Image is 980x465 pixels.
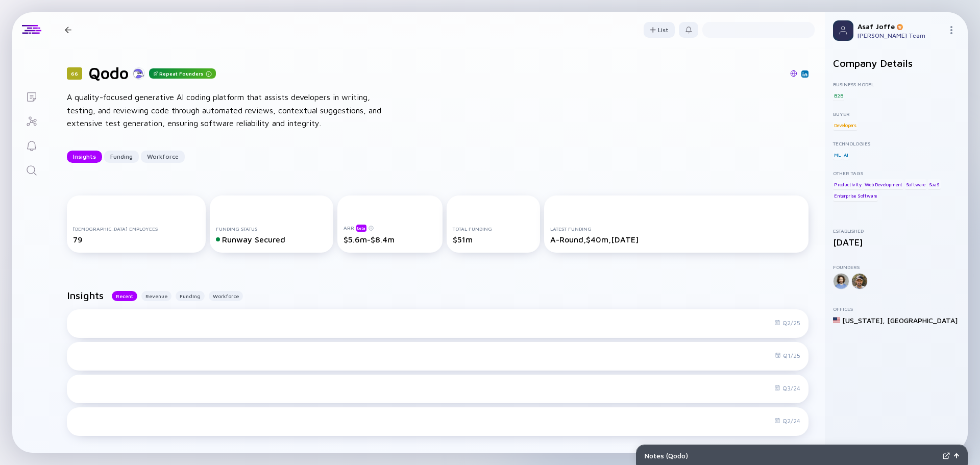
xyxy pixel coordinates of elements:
[550,235,802,244] div: A-Round, $40m, [DATE]
[864,179,903,189] div: Web Development
[790,70,797,77] img: Qodo Website
[857,22,943,31] div: Asaf Joffe
[344,224,436,232] div: ARR
[775,352,800,359] div: Q1/25
[88,63,129,83] h1: Qodo
[453,226,534,232] div: Total Funding
[943,452,950,459] img: Expand Notes
[833,228,960,234] div: Established
[842,316,885,325] div: [US_STATE] ,
[67,151,102,163] button: Insights
[209,291,243,301] button: Workforce
[67,91,394,130] div: A quality-focused generative AI coding platform that assists developers in writing, testing, and ...
[833,90,844,101] div: B2B
[645,451,939,460] div: Notes ( Qodo )
[67,149,102,164] div: Insights
[12,108,51,133] a: Investor Map
[644,22,675,38] button: List
[73,226,200,232] div: [DEMOGRAPHIC_DATA] Employees
[141,151,185,163] button: Workforce
[12,133,51,157] a: Reminders
[112,291,137,301] button: Recent
[176,291,205,301] button: Funding
[67,289,104,301] h2: Insights
[833,306,960,312] div: Offices
[833,316,840,324] img: United States Flag
[833,111,960,117] div: Buyer
[453,235,534,244] div: $51m
[947,26,955,34] img: Menu
[954,453,959,458] img: Open Notes
[833,150,842,160] div: ML
[774,417,800,425] div: Q2/24
[67,67,82,80] div: 66
[12,157,51,182] a: Search
[833,191,878,201] div: Enterprise Software
[216,235,327,244] div: Runway Secured
[833,57,960,69] h2: Company Details
[928,179,941,189] div: SaaS
[774,384,800,392] div: Q3/24
[833,264,960,270] div: Founders
[141,149,185,164] div: Workforce
[843,150,849,160] div: AI
[12,84,51,108] a: Lists
[141,291,171,301] button: Revenue
[104,151,139,163] button: Funding
[356,225,366,232] div: beta
[216,226,327,232] div: Funding Status
[833,140,960,146] div: Technologies
[833,237,960,248] div: [DATE]
[802,71,807,77] img: Qodo Linkedin Page
[833,20,853,41] img: Profile Picture
[905,179,926,189] div: Software
[833,120,857,130] div: Developers
[550,226,802,232] div: Latest Funding
[833,81,960,87] div: Business Model
[774,319,800,327] div: Q2/25
[857,32,943,39] div: [PERSON_NAME] Team
[833,170,960,176] div: Other Tags
[104,149,139,164] div: Funding
[833,179,863,189] div: Productivity
[149,68,216,79] div: Repeat Founders
[73,235,200,244] div: 79
[887,316,958,325] div: [GEOGRAPHIC_DATA]
[344,235,436,244] div: $5.6m-$8.4m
